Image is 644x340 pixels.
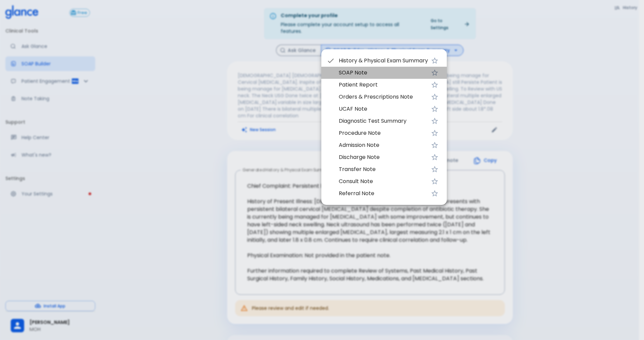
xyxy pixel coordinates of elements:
[339,141,428,149] span: Admission Note
[339,57,428,65] span: History & Physical Exam Summary
[339,129,428,137] span: Procedure Note
[339,93,428,101] span: Orders & Prescriptions Note
[339,81,428,89] span: Patient Report
[428,78,441,92] button: Favorite
[428,151,441,164] button: Favorite
[428,175,441,188] button: Favorite
[428,126,441,140] button: Favorite
[339,177,428,185] span: Consult Note
[339,69,428,77] span: SOAP Note
[339,165,428,173] span: Transfer Note
[428,114,441,128] button: Favorite
[428,66,441,79] button: Favorite
[428,187,441,200] button: Favorite
[339,189,428,197] span: Referral Note
[428,163,441,176] button: Favorite
[428,54,441,67] button: Favorite
[339,105,428,113] span: UCAF Note
[428,102,441,116] button: Favorite
[428,90,441,104] button: Favorite
[339,117,428,125] span: Diagnostic Test Summary
[428,138,441,152] button: Favorite
[339,153,428,161] span: Discharge Note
